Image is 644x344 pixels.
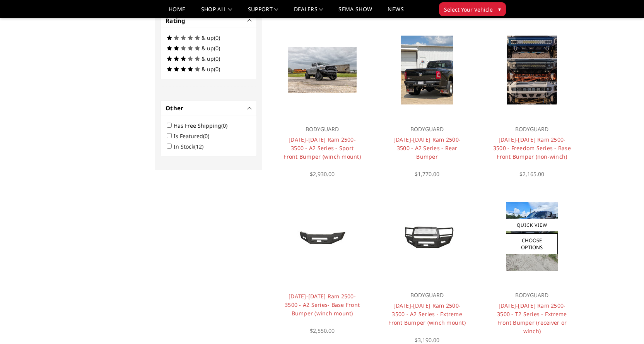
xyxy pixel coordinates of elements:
[203,132,209,140] span: (0)
[493,136,571,160] a: [DATE]-[DATE] Ram 2500-3500 - Freedom Series - Base Front Bumper (non-winch)
[248,106,252,110] button: -
[393,136,461,160] a: [DATE]-[DATE] Ram 2500-3500 - A2 Series - Rear Bumper
[294,7,323,18] a: Dealers
[214,55,220,62] span: (0)
[248,19,252,22] button: -
[388,125,466,134] p: BODYGUARD
[248,7,278,18] a: Support
[202,44,214,52] span: & up
[310,170,335,178] span: $2,930.00
[497,302,567,335] a: [DATE]-[DATE] Ram 2500-3500 - T2 Series - Extreme Front Bumper (receiver or winch)
[174,122,232,129] label: Has Free Shipping
[415,170,439,178] span: $1,770.00
[506,219,558,231] a: Quick View
[194,143,203,150] span: (12)
[338,7,372,18] a: SEMA Show
[506,233,558,254] a: Choose Options
[493,125,571,134] p: BODYGUARD
[284,136,361,160] a: [DATE]-[DATE] Ram 2500-3500 - A2 Series - Sport Front Bumper (winch mount)
[388,291,466,300] p: BODYGUARD
[221,122,227,129] span: (0)
[415,336,439,344] span: $3,190.00
[202,65,214,73] span: & up
[285,293,360,317] a: [DATE]-[DATE] Ram 2500-3500 - A2 Series- Base Front Bumper (winch mount)
[166,16,252,25] h4: Rating
[174,132,214,140] label: Is Featured
[310,327,335,334] span: $2,550.00
[388,7,403,18] a: News
[519,170,544,178] span: $2,165.00
[202,55,214,62] span: & up
[605,307,644,344] iframe: Chat Widget
[166,104,252,113] h4: Other
[202,34,214,41] span: & up
[169,7,185,18] a: Home
[283,125,361,134] p: BODYGUARD
[388,302,466,326] a: [DATE]-[DATE] Ram 2500-3500 - A2 Series - Extreme Front Bumper (winch mount)
[214,65,220,73] span: (0)
[444,5,493,14] span: Select Your Vehicle
[498,5,501,13] span: ▾
[214,34,220,41] span: (0)
[493,291,571,300] p: BODYGUARD
[201,7,232,18] a: shop all
[439,2,506,16] button: Select Your Vehicle
[214,44,220,52] span: (0)
[174,143,208,150] label: In Stock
